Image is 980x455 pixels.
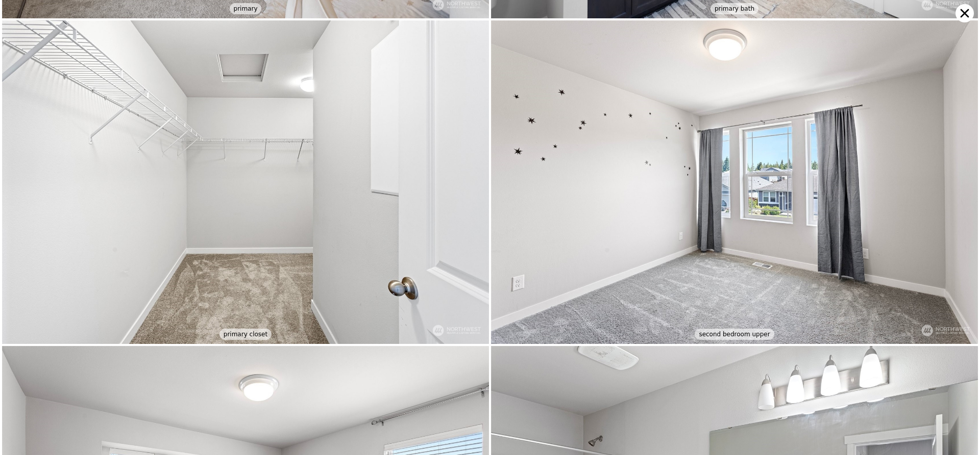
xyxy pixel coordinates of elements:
[710,3,758,14] div: primary bath
[2,20,489,344] img: primary closet
[695,329,774,340] div: second bedroom upper
[219,329,272,340] div: primary closet
[491,20,978,344] img: second bedroom upper
[230,3,262,14] div: primary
